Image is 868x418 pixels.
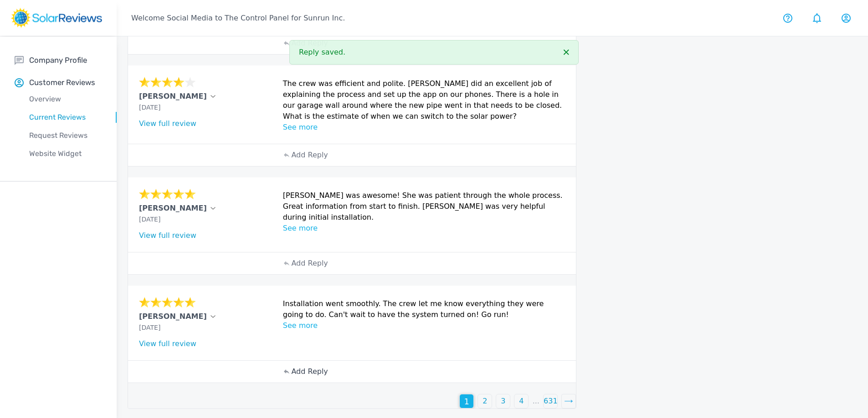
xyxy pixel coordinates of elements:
span: [DATE] [139,104,160,111]
p: Website Widget [15,148,117,159]
p: Current Reviews [15,112,117,123]
p: Installation went smoothly. The crew let me know everything they were going to do. Can't wait to ... [283,298,565,320]
p: Add Reply [291,366,328,377]
p: [PERSON_NAME] [139,91,207,102]
p: ... [533,396,539,407]
a: Current Reviews [15,108,117,126]
a: Overview [15,90,117,108]
p: Overview [15,94,117,105]
a: Request Reviews [15,126,117,145]
p: See more [283,223,565,234]
span: [DATE] [139,324,160,331]
a: Website Widget [15,145,117,163]
p: Add Reply [291,150,328,161]
a: View full review [139,339,196,348]
p: [PERSON_NAME] [139,311,207,322]
p: Customer Reviews [29,77,95,88]
p: 1 [464,395,469,408]
a: View full review [139,231,196,240]
p: The crew was efficient and polite. [PERSON_NAME] did an excellent job of explaining the process a... [283,78,565,122]
a: View full review [139,119,196,128]
p: [PERSON_NAME] [139,203,207,214]
p: [PERSON_NAME] was awesome! She was patient through the whole process. Great information from star... [283,190,565,223]
p: Request Reviews [15,130,117,141]
span: [DATE] [139,216,160,223]
p: See more [283,320,565,331]
p: 4 [519,396,524,407]
p: 631 [544,396,558,407]
p: 3 [501,396,505,407]
p: Add Reply [291,258,328,269]
p: 2 [483,396,487,407]
p: See more [283,122,565,133]
span: Reply saved. [299,48,345,57]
